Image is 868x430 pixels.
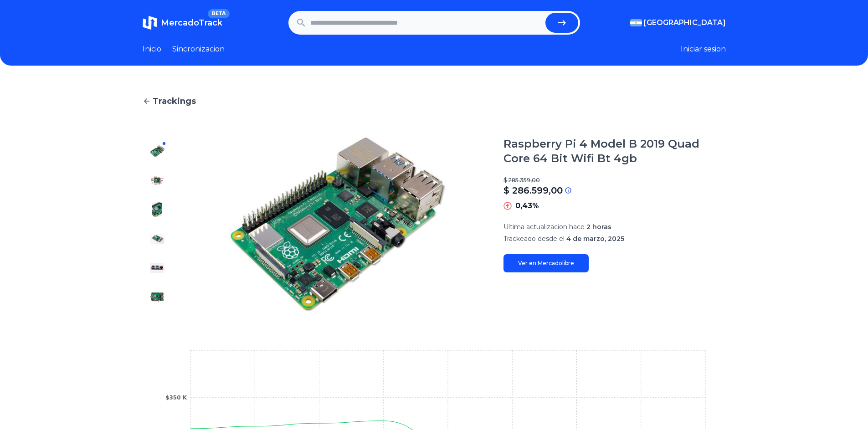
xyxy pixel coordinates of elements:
[150,261,164,275] img: Raspberry Pi 4 Model B 2019 Quad Core 64 Bit Wifi Bt 4gb
[161,18,222,28] span: MercadoTrack
[143,44,161,55] a: Inicio
[515,200,539,211] p: 0,43%
[150,173,164,188] img: Raspberry Pi 4 Model B 2019 Quad Core 64 Bit Wifi Bt 4gb
[503,235,565,243] span: Trackeado desde el
[681,44,726,55] button: Iniciar sesion
[503,254,589,272] a: Ver en Mercadolibre
[208,9,229,18] span: BETA
[150,144,164,159] img: Raspberry Pi 4 Model B 2019 Quad Core 64 Bit Wifi Bt 4gb
[630,17,726,28] button: [GEOGRAPHIC_DATA]
[190,137,485,312] img: Raspberry Pi 4 Model B 2019 Quad Core 64 Bit Wifi Bt 4gb
[586,223,611,231] span: 2 horas
[143,95,726,107] a: Trackings
[172,44,225,55] a: Sincronizacion
[150,290,164,304] img: Raspberry Pi 4 Model B 2019 Quad Core 64 Bit Wifi Bt 4gb
[630,19,642,26] img: Argentina
[503,184,563,197] p: $ 286.599,00
[503,177,726,184] p: $ 285.359,00
[143,15,157,30] img: MercadoTrack
[503,137,726,166] h1: Raspberry Pi 4 Model B 2019 Quad Core 64 Bit Wifi Bt 4gb
[143,15,222,30] a: MercadoTrackBETA
[566,235,624,243] span: 4 de marzo, 2025
[153,95,196,107] span: Trackings
[644,17,726,28] span: [GEOGRAPHIC_DATA]
[150,231,164,246] img: Raspberry Pi 4 Model B 2019 Quad Core 64 Bit Wifi Bt 4gb
[165,394,187,401] tspan: $350 K
[503,223,585,231] span: Ultima actualizacion hace
[150,202,164,217] img: Raspberry Pi 4 Model B 2019 Quad Core 64 Bit Wifi Bt 4gb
